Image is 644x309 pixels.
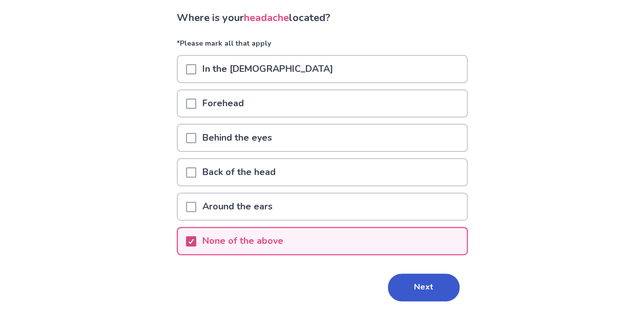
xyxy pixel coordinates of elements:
p: Around the ears [196,194,279,220]
p: Where is your located? [177,10,468,26]
span: headache [244,11,289,25]
p: Forehead [196,90,250,117]
button: Next [388,274,460,301]
p: Back of the head [196,159,282,185]
p: *Please mark all that apply [177,38,468,55]
p: Behind the eyes [196,125,278,151]
p: None of the above [196,228,289,254]
p: In the [DEMOGRAPHIC_DATA] [196,56,339,82]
